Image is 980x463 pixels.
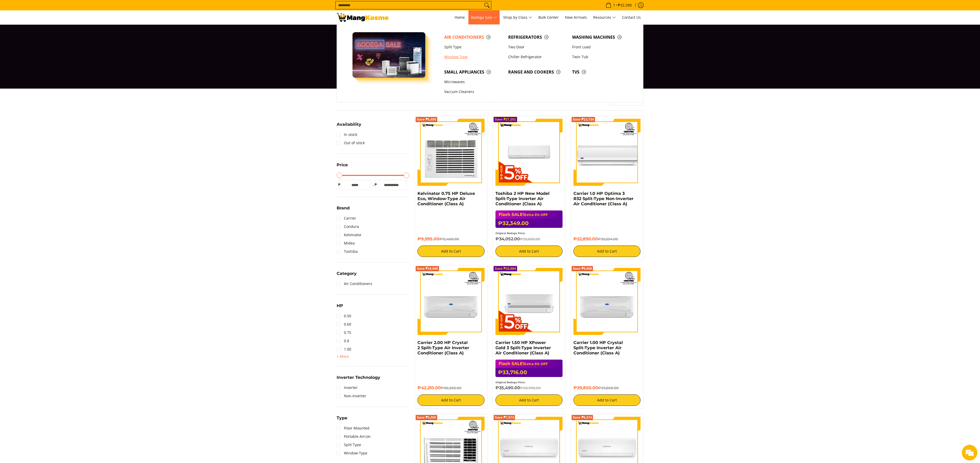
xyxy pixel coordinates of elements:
[417,119,485,186] img: Kelvinator 0.75 HP Deluxe Eco, Window-Type Air Conditioner (Class A)
[337,13,389,22] img: Bodega Sale Aircon l Mang Kosme: Home Appliances Warehouse Sale
[573,416,592,419] span: Save ₱6,074
[468,10,500,24] a: Bodega Sale
[495,267,516,270] span: Save ₱16,984
[495,118,516,121] span: Save ₱27,251
[337,222,359,231] a: Condura
[337,383,358,392] a: Inverter
[337,392,366,400] a: Non-Inverter
[337,163,348,171] summary: Open
[337,304,343,312] summary: Open
[495,236,563,242] h6: ₱34,052.00
[30,65,72,118] span: We're online!
[572,69,631,75] span: TVs
[495,219,563,228] h6: ₱32,349.00
[442,32,506,42] a: Air Conditioners
[538,15,559,20] span: Bulk Center
[337,320,351,328] a: 0.60
[455,15,465,20] span: Home
[536,10,561,24] a: Bulk Center
[573,118,594,121] span: Save ₱13,734
[337,247,358,256] a: Toshiba
[337,375,380,380] span: Inverter Technology
[337,122,361,127] span: Availability
[417,385,485,391] h6: ₱42,210.00
[501,10,535,24] a: Shop by Class
[442,67,506,77] a: Small Appliances
[495,416,514,419] span: Save ₱7,574
[565,15,587,20] span: New Arrivals
[337,214,356,222] a: Carrier
[337,130,357,139] a: In stock
[593,14,616,21] span: Resources
[520,237,540,241] del: ₱59,600.00
[570,42,633,52] a: Front Load
[337,432,371,441] a: Portable Aircon
[503,14,532,21] span: Shop by Class
[573,267,592,270] span: Save ₱9,950
[337,328,351,337] a: 0.75
[495,381,525,384] small: Original Bodega Price:
[495,340,551,355] a: Carrier 1.50 HP XPower Gold 3 Split-Type Inverter Air Conditioner (Class A)
[471,14,497,21] span: Bodega Sale
[337,206,350,210] span: Brand
[3,142,99,160] textarea: Type your message and hit 'Enter'
[337,416,347,424] summary: Open
[570,67,633,77] a: TVs
[337,375,380,383] summary: Open
[337,182,342,187] span: ₱
[495,268,563,335] img: Carrier 1.50 HP XPower Gold 3 Split-Type Inverter Air Conditioner (Class A)
[337,345,351,353] a: 1.00
[417,267,438,270] span: Save ₱18,090
[417,340,469,355] a: Carrier 2.00 HP Crystal 2 Split-Type Air Inverter Conditioner (Class A)
[441,386,461,390] del: ₱60,300.00
[617,3,632,7] span: ₱32,390
[337,354,349,359] span: + More
[452,10,467,24] a: Home
[337,272,357,276] span: Category
[506,42,570,52] a: Two Door
[337,304,343,308] span: HP
[337,416,347,420] span: Type
[495,191,550,206] a: Toshiba 2 HP New Model Split-Type Inverter Air Conditioner (Class A)
[337,139,365,147] a: Out of stock
[442,52,506,62] a: Window Type
[598,386,619,390] del: ₱39,800.00
[483,1,491,9] button: Search
[337,122,361,130] summary: Open
[337,353,349,360] summary: Open
[495,368,563,377] h6: ₱33,716.00
[570,32,633,42] a: Washing Machines
[417,246,485,257] button: Add to Cart
[573,385,641,391] h6: ₱29,850.00
[337,239,355,247] a: Midea
[495,119,563,186] img: Toshiba 2 HP New Model Split-Type Inverter Air Conditioner (Class A)
[442,77,506,87] a: Microwaves
[612,3,616,7] span: 1
[337,272,357,280] summary: Open
[337,424,369,432] a: Floor Mounted
[506,52,570,62] a: Chiller Refrigerator
[573,268,641,335] img: Carrier 1.00 HP Crystal Split-Type Inverter Air Conditioner (Class A)
[572,34,631,41] span: Washing Machines
[619,10,643,24] a: Contact Us
[591,10,618,24] a: Resources
[337,163,348,167] span: Price
[495,232,525,235] small: Original Bodega Price:
[337,280,372,288] a: Air Conditioners
[444,34,503,41] span: Air Conditioners
[85,3,98,15] div: Minimize live chat window
[394,10,643,24] nav: Main Menu
[337,312,351,320] a: 0.50
[573,246,641,257] button: Add to Cart
[622,15,641,20] span: Contact Us
[598,237,618,241] del: ₱36,624.00
[506,32,570,42] a: Refrigerators
[520,386,541,390] del: ₱50,700.00
[417,268,485,335] img: Carrier 2.00 HP Crystal 2 Split-Type Air Inverter Conditioner (Class A)
[508,69,567,75] span: Range and Cookers
[573,394,641,406] button: Add to Cart
[352,32,425,78] img: Bodega Sale
[573,191,633,206] a: Carrier 1.0 HP Optima 3 R32 Split-Type Non-Inverter Air Conditioner (Class A)
[506,67,570,77] a: Range and Cookers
